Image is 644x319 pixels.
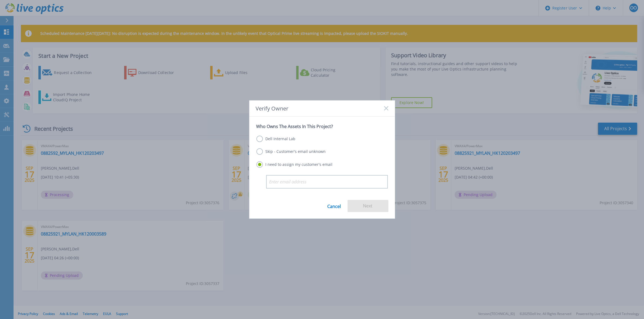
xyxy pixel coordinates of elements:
label: I need to assign my customer's email [256,161,333,168]
button: Next [348,200,388,212]
p: Who Owns The Assets In This Project? [256,124,388,129]
span: Verify Owner [256,105,289,112]
label: Skip - Customer's email unknown [256,148,326,155]
input: Enter email address [266,175,388,189]
label: Dell Internal Lab [256,136,296,142]
a: Cancel [328,200,341,212]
